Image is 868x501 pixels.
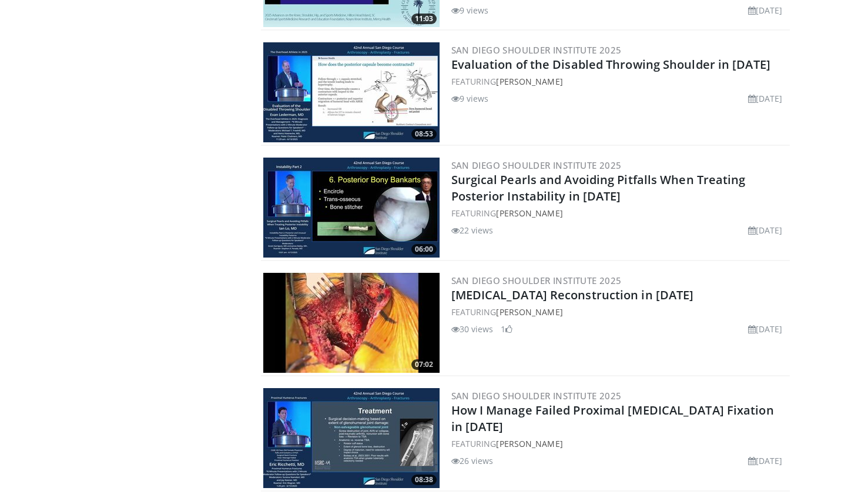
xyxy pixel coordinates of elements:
li: [DATE] [748,224,783,236]
li: 26 views [451,455,494,467]
a: Evaluation of the Disabled Throwing Shoulder in [DATE] [451,56,770,72]
div: FEATURING [451,75,787,88]
li: [DATE] [748,455,783,467]
a: [PERSON_NAME] [496,76,562,87]
a: [PERSON_NAME] [496,208,562,219]
a: 08:38 [263,388,440,488]
img: acec60d6-ee99-415c-8f35-ba1cd6fe6eb4.300x170_q85_crop-smart_upscale.jpg [263,388,440,488]
a: 06:00 [263,158,440,258]
li: 22 views [451,224,494,236]
span: 06:00 [411,244,437,255]
li: 30 views [451,323,494,335]
span: 11:03 [411,14,437,24]
a: 07:02 [263,273,440,373]
li: [DATE] [748,92,783,105]
img: 8da40159-3f46-487f-8061-b4b0a5e09087.300x170_q85_crop-smart_upscale.jpg [263,42,440,142]
a: [MEDICAL_DATA] Reconstruction in [DATE] [451,287,694,303]
li: 9 views [451,4,489,16]
a: [PERSON_NAME] [496,438,562,449]
span: 08:53 [411,129,437,139]
span: 07:02 [411,359,437,370]
li: 1 [501,323,512,335]
span: 08:38 [411,475,437,485]
li: 9 views [451,92,489,105]
img: 4d1f587c-b296-4420-8061-52b60a5149ee.300x170_q85_crop-smart_upscale.jpg [263,273,440,373]
div: FEATURING [451,437,787,450]
a: San Diego Shoulder Institute 2025 [451,159,622,171]
li: [DATE] [748,4,783,16]
div: FEATURING [451,306,787,318]
a: San Diego Shoulder Institute 2025 [451,275,622,286]
a: How I Manage Failed Proximal [MEDICAL_DATA] Fixation in [DATE] [451,402,774,435]
li: [DATE] [748,323,783,335]
a: Surgical Pearls and Avoiding Pitfalls When Treating Posterior Instability in [DATE] [451,172,746,204]
div: FEATURING [451,207,787,219]
a: [PERSON_NAME] [496,306,562,318]
a: 08:53 [263,42,440,142]
a: San Diego Shoulder Institute 2025 [451,44,622,56]
img: 7fb7841f-b9c7-40fb-b520-357b35b86482.300x170_q85_crop-smart_upscale.jpg [263,158,440,258]
a: San Diego Shoulder Institute 2025 [451,390,622,402]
